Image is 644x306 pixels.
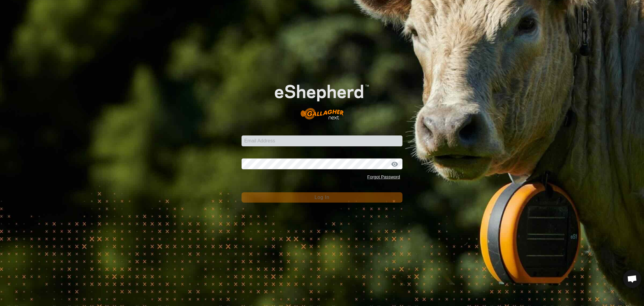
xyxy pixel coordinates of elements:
a: Open chat [623,270,641,288]
img: E-shepherd Logo [258,71,386,126]
button: Log In [242,192,402,203]
a: Forgot Password [367,174,400,179]
input: Email Address [242,135,402,146]
span: Log In [315,195,329,200]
